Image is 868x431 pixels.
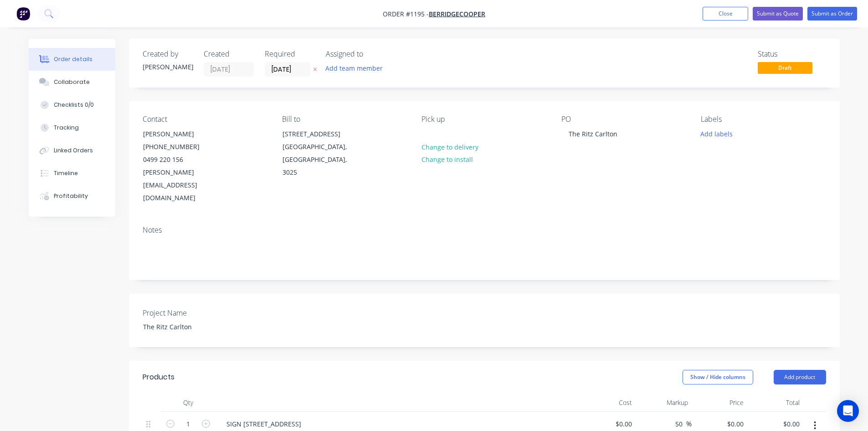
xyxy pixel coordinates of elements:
[16,7,30,21] img: Factory
[143,307,257,318] label: Project Name
[580,394,636,412] div: Cost
[703,7,748,21] button: Close
[429,10,485,18] a: Berridgecooper
[143,153,219,166] div: 0499 220 156
[416,140,483,153] button: Change to delivery
[265,50,315,58] div: Required
[143,372,175,383] div: Products
[696,127,738,140] button: Add labels
[54,55,92,63] div: Order details
[29,139,115,162] button: Linked Orders
[747,394,803,412] div: Total
[774,370,826,384] button: Add product
[143,62,193,72] div: [PERSON_NAME]
[753,7,803,21] button: Submit as Quote
[143,226,826,234] div: Notes
[54,101,94,109] div: Checklists 0/0
[204,50,254,58] div: Created
[29,93,115,116] button: Checklists 0/0
[636,394,692,412] div: Markup
[686,419,692,429] span: %
[161,394,216,412] div: Qty
[807,7,857,21] button: Submit as Order
[837,400,859,422] div: Open Intercom Messenger
[29,185,115,208] button: Profitability
[143,140,219,153] div: [PHONE_NUMBER]
[143,128,219,140] div: [PERSON_NAME]
[135,127,226,205] div: [PERSON_NAME][PHONE_NUMBER]0499 220 156[PERSON_NAME][EMAIL_ADDRESS][DOMAIN_NAME]
[758,62,812,73] span: Draft
[326,62,388,74] button: Add team member
[421,115,546,124] div: Pick up
[692,394,748,412] div: Price
[29,116,115,139] button: Tracking
[320,62,387,74] button: Add team member
[701,115,826,124] div: Labels
[282,115,407,124] div: Bill to
[561,115,686,124] div: PO
[282,128,358,140] div: [STREET_ADDRESS]
[143,166,219,204] div: [PERSON_NAME][EMAIL_ADDRESS][DOMAIN_NAME]
[54,124,79,132] div: Tracking
[275,127,366,179] div: [STREET_ADDRESS][GEOGRAPHIC_DATA], [GEOGRAPHIC_DATA], 3025
[143,115,267,124] div: Contact
[136,320,250,333] div: The Ritz Carlton
[416,153,478,166] button: Change to install
[282,140,358,179] div: [GEOGRAPHIC_DATA], [GEOGRAPHIC_DATA], 3025
[29,48,115,71] button: Order details
[54,192,88,200] div: Profitability
[383,10,429,18] span: Order #1195 -
[561,127,625,140] div: The Ritz Carlton
[219,417,308,431] div: SIGN [STREET_ADDRESS]
[54,146,93,155] div: Linked Orders
[54,78,90,86] div: Collaborate
[683,370,753,384] button: Show / Hide columns
[758,50,826,58] div: Status
[143,50,193,58] div: Created by
[29,71,115,93] button: Collaborate
[54,169,78,177] div: Timeline
[29,162,115,185] button: Timeline
[326,50,417,58] div: Assigned to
